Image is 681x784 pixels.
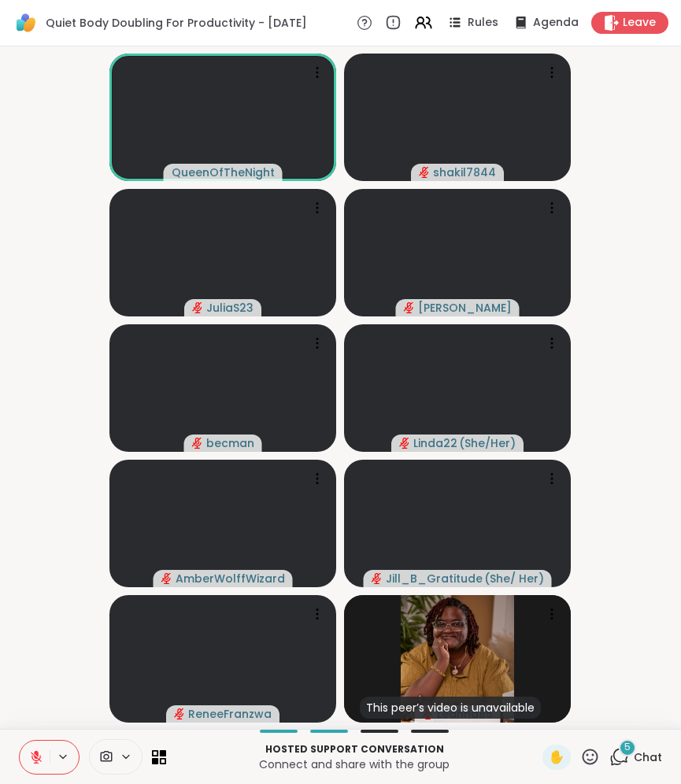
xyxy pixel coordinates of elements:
[418,300,512,316] span: [PERSON_NAME]
[413,435,457,451] span: Linda22
[176,571,285,586] span: AmberWolffWizard
[634,749,662,765] span: Chat
[624,741,631,754] span: 5
[176,756,533,772] p: Connect and share with the group
[399,438,410,449] span: audio-muted
[459,435,516,451] span: ( She/Her )
[161,573,172,584] span: audio-muted
[404,302,415,313] span: audio-muted
[468,15,498,31] span: Rules
[206,300,254,316] span: JuliaS23
[174,708,185,719] span: audio-muted
[192,438,203,449] span: audio-muted
[372,573,383,584] span: audio-muted
[172,165,275,180] span: QueenOfTheNight
[176,742,533,756] p: Hosted support conversation
[623,15,656,31] span: Leave
[419,167,430,178] span: audio-muted
[386,571,483,586] span: Jill_B_Gratitude
[360,697,541,719] div: This peer’s video is unavailable
[433,165,496,180] span: shakil7844
[188,706,272,722] span: ReneeFranzwa
[192,302,203,313] span: audio-muted
[401,595,514,723] img: Leanna85
[206,435,254,451] span: becman
[549,748,564,767] span: ✋
[13,9,39,36] img: ShareWell Logomark
[46,15,307,31] span: Quiet Body Doubling For Productivity - [DATE]
[484,571,544,586] span: ( She/ Her )
[533,15,579,31] span: Agenda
